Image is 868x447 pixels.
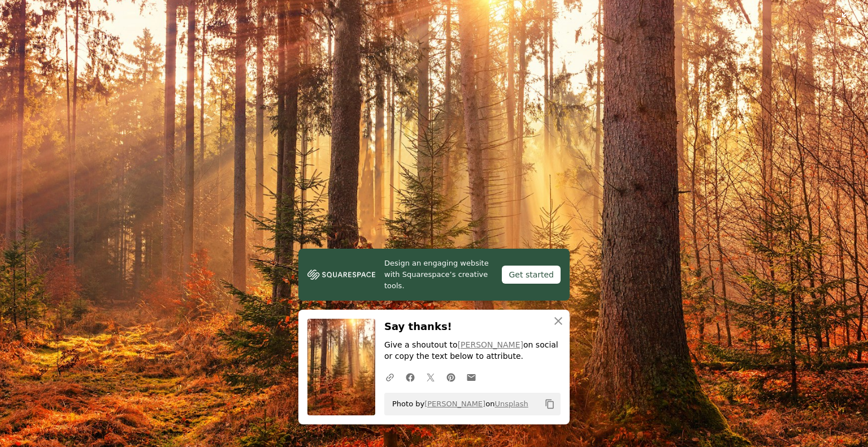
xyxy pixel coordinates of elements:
a: Unsplash [494,400,528,408]
h3: Say thanks! [384,319,561,335]
a: Share over email [461,366,481,388]
button: Copy to clipboard [540,394,559,414]
span: Photo by on [387,395,528,413]
a: [PERSON_NAME] [458,340,523,349]
a: Share on Twitter [420,366,441,388]
img: file-1606177908946-d1eed1cbe4f5image [307,266,375,283]
a: Share on Pinterest [441,366,461,388]
p: Give a shoutout to on social or copy the text below to attribute. [384,340,561,362]
a: Design an engaging website with Squarespace’s creative tools.Get started [298,249,570,301]
span: Design an engaging website with Squarespace’s creative tools. [384,258,493,292]
a: [PERSON_NAME] [424,400,485,408]
a: Share on Facebook [400,366,420,388]
div: Get started [502,266,561,284]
